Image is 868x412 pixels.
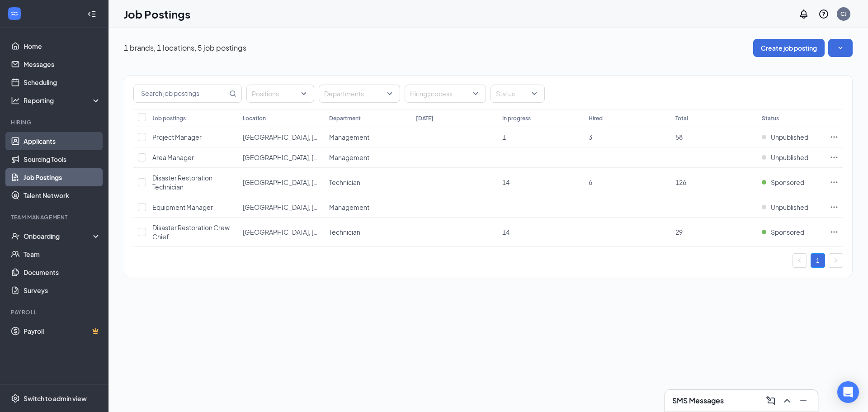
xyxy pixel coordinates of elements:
[589,178,592,186] span: 6
[793,253,807,268] button: left
[325,218,411,247] td: Technician
[584,109,670,127] th: Hired
[243,133,377,141] span: [GEOGRAPHIC_DATA], [GEOGRAPHIC_DATA]
[134,85,227,102] input: Search job postings
[238,127,325,147] td: Cedar Rapids, IA
[325,147,411,168] td: Management
[24,168,101,186] a: Job Postings
[771,133,808,142] span: Unpublished
[152,203,213,211] span: Equipment Manager
[764,393,778,408] button: ComposeMessage
[796,393,811,408] button: Minimize
[24,281,101,299] a: Surveys
[771,203,808,212] span: Unpublished
[152,114,186,122] div: Job postings
[152,133,202,141] span: Project Manager
[830,153,839,162] svg: Ellipses
[771,178,804,187] span: Sponsored
[329,203,369,211] span: Management
[837,381,859,403] div: Open Intercom Messenger
[243,153,377,161] span: [GEOGRAPHIC_DATA], [GEOGRAPHIC_DATA]
[24,245,101,263] a: Team
[672,396,724,406] h3: SMS Messages
[793,253,807,268] li: Previous Page
[243,114,266,122] div: Location
[765,395,776,406] svg: ComposeMessage
[329,153,369,161] span: Management
[818,9,829,19] svg: QuestionInfo
[502,178,509,186] span: 14
[411,109,498,127] th: [DATE]
[811,254,825,267] a: 1
[780,393,794,408] button: ChevronUp
[325,127,411,147] td: Management
[152,174,212,191] span: Disaster Restoration Technician
[675,178,686,186] span: 126
[589,133,592,141] span: 3
[329,178,360,186] span: Technician
[675,133,683,141] span: 58
[757,109,825,127] th: Status
[836,43,845,52] svg: SmallChevronDown
[829,253,843,268] li: Next Page
[11,394,20,403] svg: Settings
[798,9,809,19] svg: Notifications
[782,395,793,406] svg: ChevronUp
[11,96,20,105] svg: Analysis
[24,96,101,105] div: Reporting
[238,197,325,218] td: Cedar Rapids, IA
[797,258,802,263] span: left
[833,258,839,263] span: right
[24,232,93,241] div: Onboarding
[243,228,377,236] span: [GEOGRAPHIC_DATA], [GEOGRAPHIC_DATA]
[325,197,411,218] td: Management
[498,109,584,127] th: In progress
[329,228,360,236] span: Technician
[771,227,804,237] span: Sponsored
[229,90,236,97] svg: MagnifyingGlass
[830,203,839,212] svg: Ellipses
[830,227,839,237] svg: Ellipses
[11,118,99,126] div: Hiring
[329,114,361,122] div: Department
[502,133,506,141] span: 1
[828,39,853,57] button: SmallChevronDown
[671,109,757,127] th: Total
[24,73,101,91] a: Scheduling
[243,178,377,186] span: [GEOGRAPHIC_DATA], [GEOGRAPHIC_DATA]
[124,43,246,53] p: 1 brands, 1 locations, 5 job postings
[798,395,809,406] svg: Minimize
[829,253,843,268] button: right
[11,213,99,221] div: Team Management
[811,253,825,268] li: 1
[24,132,101,150] a: Applicants
[325,168,411,197] td: Technician
[329,133,369,141] span: Management
[675,228,683,236] span: 29
[840,10,847,18] div: CJ
[238,147,325,168] td: Cedar Rapids, IA
[24,37,101,55] a: Home
[238,218,325,247] td: Cedar Rapids, IA
[243,203,377,211] span: [GEOGRAPHIC_DATA], [GEOGRAPHIC_DATA]
[830,133,839,142] svg: Ellipses
[24,322,101,340] a: PayrollCrown
[753,39,825,57] button: Create job posting
[124,6,190,22] h1: Job Postings
[10,9,19,18] svg: WorkstreamLogo
[152,153,194,161] span: Area Manager
[24,150,101,168] a: Sourcing Tools
[24,186,101,204] a: Talent Network
[11,308,99,316] div: Payroll
[24,55,101,73] a: Messages
[238,168,325,197] td: Cedar Rapids, IA
[771,153,808,162] span: Unpublished
[502,228,509,236] span: 14
[830,178,839,187] svg: Ellipses
[87,9,96,19] svg: Collapse
[152,223,230,241] span: Disaster Restoration Crew Chief
[24,263,101,281] a: Documents
[11,232,20,241] svg: UserCheck
[24,394,87,403] div: Switch to admin view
